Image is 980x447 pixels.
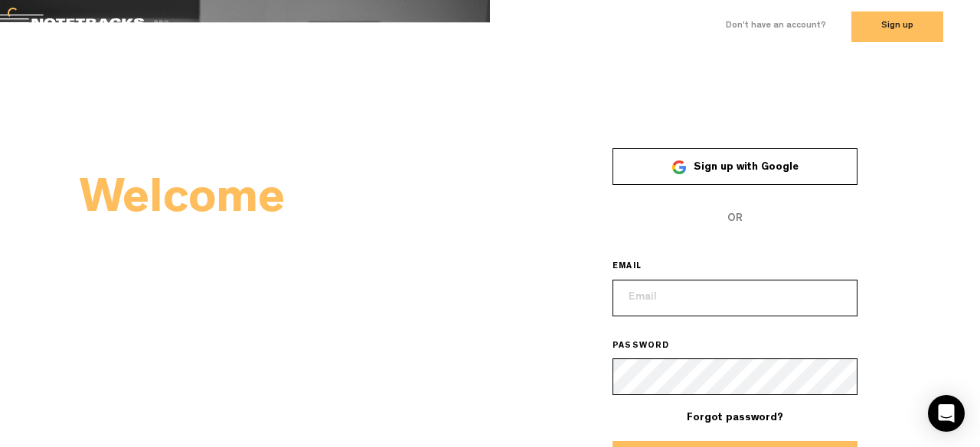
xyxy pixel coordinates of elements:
label: EMAIL [612,261,663,274]
button: Sign up [851,11,943,42]
a: Forgot password? [687,413,783,423]
input: Email [612,280,857,316]
div: Open Intercom Messenger [928,395,965,432]
span: Sign up with Google [694,162,799,173]
label: PASSWORD [612,341,691,353]
span: OR [612,200,857,237]
h2: Welcome [80,180,490,223]
h2: Back [80,231,490,274]
label: Don't have an account? [726,20,826,33]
